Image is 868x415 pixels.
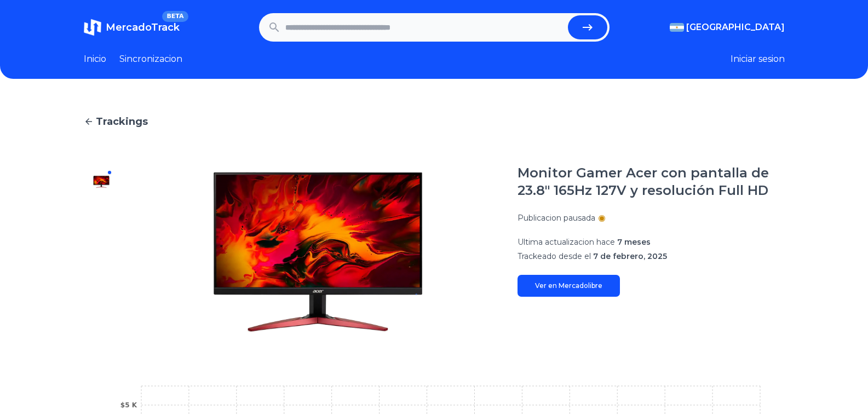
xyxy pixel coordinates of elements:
[162,11,188,22] span: BETA
[120,401,137,409] tspan: $5 K
[93,313,110,331] img: Monitor Gamer Acer con pantalla de 23.8" 165Hz 127V y resolución Full HD
[518,237,615,247] span: Ultima actualizacion hace
[93,208,110,226] img: Monitor Gamer Acer con pantalla de 23.8" 165Hz 127V y resolución Full HD
[593,251,667,261] span: 7 de febrero, 2025
[686,21,785,34] span: [GEOGRAPHIC_DATA]
[84,114,785,129] a: Trackings
[93,278,110,296] img: Monitor Gamer Acer con pantalla de 23.8" 165Hz 127V y resolución Full HD
[518,251,591,261] span: Trackeado desde el
[84,53,106,66] a: Inicio
[670,23,684,32] img: Argentina
[518,164,785,199] h1: Monitor Gamer Acer con pantalla de 23.8" 165Hz 127V y resolución Full HD
[518,212,595,223] p: Publicacion pausada
[84,19,180,36] a: MercadoTrackBETA
[106,21,180,33] span: MercadoTrack
[617,237,651,247] span: 7 meses
[93,173,110,191] img: Monitor Gamer Acer con pantalla de 23.8" 165Hz 127V y resolución Full HD
[93,243,110,261] img: Monitor Gamer Acer con pantalla de 23.8" 165Hz 127V y resolución Full HD
[119,53,182,66] a: Sincronizacion
[84,19,101,36] img: MercadoTrack
[96,114,148,129] span: Trackings
[670,21,785,34] button: [GEOGRAPHIC_DATA]
[731,53,785,66] button: Iniciar sesion
[141,164,496,339] img: Monitor Gamer Acer con pantalla de 23.8" 165Hz 127V y resolución Full HD
[518,275,620,297] a: Ver en Mercadolibre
